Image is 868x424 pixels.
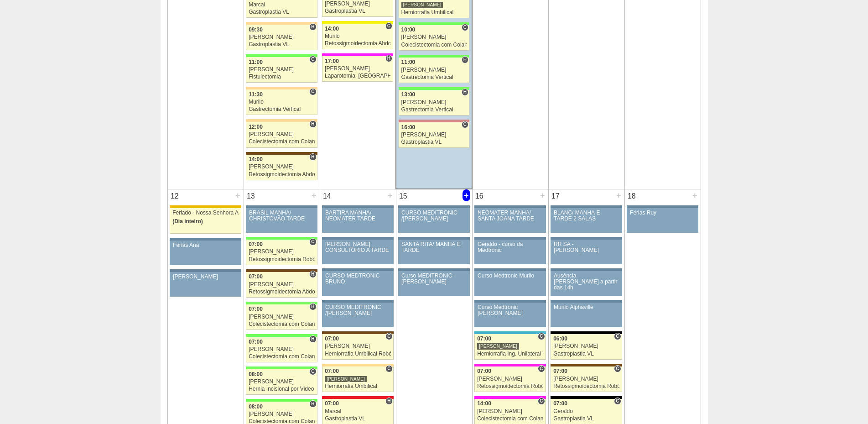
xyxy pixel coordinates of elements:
[462,121,468,128] span: Consultório
[249,91,263,98] span: 11:30
[462,89,468,96] span: Hospital
[325,33,390,39] div: Murilo
[474,300,546,303] div: Key: Aviso
[249,42,315,47] div: Gastroplastia VL
[249,34,315,40] div: [PERSON_NAME]
[539,189,546,201] div: +
[553,383,619,389] div: Retossigmoidectomia Robótica
[401,10,467,16] div: Herniorrafia Umbilical
[554,210,619,222] div: BLANC/ MANHÃ E TARDE 2 SALAS
[249,339,263,345] span: 07:00
[474,366,546,392] a: C 07:00 [PERSON_NAME] Retossigmoidectomia Robótica
[322,205,393,208] div: Key: Aviso
[249,106,315,112] div: Gastrectomia Vertical
[399,22,469,25] div: Key: Brasil
[246,54,317,57] div: Key: Brasil
[249,172,315,178] div: Retossigmoidectomia Abdominal VL
[551,300,622,303] div: Key: Aviso
[401,241,467,253] div: SANTA RITA/ MANHÃ E TARDE
[246,155,317,180] a: H 14:00 [PERSON_NAME] Retossigmoidectomia Abdominal VL
[322,300,393,303] div: Key: Aviso
[325,351,391,357] div: Herniorrafia Umbilical Robótica
[325,416,391,422] div: Gastroplastia VL
[401,91,416,98] span: 13:00
[249,306,263,312] span: 07:00
[246,240,317,265] a: C 07:00 [PERSON_NAME] Retossigmoidectomia Robótica
[385,398,392,405] span: Hospital
[322,334,393,360] a: C 07:00 [PERSON_NAME] Herniorrafia Umbilical Robótica
[246,89,317,115] a: C 11:30 Murilo Gastrectomia Vertical
[322,271,393,296] a: CURSO MEDTRONIC BRUNO
[614,398,621,405] span: Consultório
[627,205,698,208] div: Key: Aviso
[625,189,639,203] div: 18
[173,242,238,248] div: Ferias Ana
[401,42,467,48] div: Colecistectomia com Colangiografia VL
[249,59,263,65] span: 11:00
[246,334,317,337] div: Key: Brasil
[551,237,622,240] div: Key: Aviso
[172,218,203,225] span: (Dia inteiro)
[246,25,317,50] a: H 09:30 [PERSON_NAME] Gastroplastia VL
[249,289,315,295] div: Retossigmoidectomia Abdominal VL
[401,59,416,65] span: 11:00
[614,333,621,340] span: Consultório
[325,26,339,32] span: 14:00
[246,152,317,155] div: Key: Santa Joana
[462,24,468,31] span: Consultório
[249,256,315,262] div: Retossigmoidectomia Robótica
[477,383,543,389] div: Retossigmoidectomia Robótica
[473,189,487,203] div: 16
[249,26,263,33] span: 09:30
[322,208,393,233] a: BARTIRA MANHÃ/ NEOMATER TARDE
[249,354,315,360] div: Colecistectomia com Colangiografia VL
[551,208,622,233] a: BLANC/ MANHÃ E TARDE 2 SALAS
[246,237,317,240] div: Key: Brasil
[170,269,241,272] div: Key: Aviso
[399,55,469,58] div: Key: Brasil
[477,408,543,414] div: [PERSON_NAME]
[322,24,393,49] a: C 14:00 Murilo Retossigmoidectomia Abdominal VL
[478,241,543,253] div: Geraldo - curso da Medtronic
[325,73,390,79] div: Laparotomia, [GEOGRAPHIC_DATA], Drenagem, Bridas VL
[249,74,315,80] div: Fistulectomia
[385,365,392,372] span: Consultório
[246,302,317,304] div: Key: Brasil
[309,238,316,246] span: Consultório
[249,2,315,8] div: Marcal
[325,368,339,374] span: 07:00
[170,238,241,241] div: Key: Aviso
[325,335,339,342] span: 07:00
[249,386,315,392] div: Hernia Incisional por Video
[309,271,316,278] span: Hospital
[551,366,622,392] a: C 07:00 [PERSON_NAME] Retossigmoidectomia Robótica
[478,304,543,316] div: Curso Medtronic [PERSON_NAME]
[249,131,315,137] div: [PERSON_NAME]
[325,210,390,222] div: BARTIRA MANHÃ/ NEOMATER TARDE
[554,241,619,253] div: RR SA - [PERSON_NAME]
[551,331,622,334] div: Key: Blanc
[249,67,315,73] div: [PERSON_NAME]
[478,210,543,222] div: NEOMATER MANHÃ/ SANTA JOANA TARDE
[615,189,623,201] div: +
[246,337,317,362] a: H 07:00 [PERSON_NAME] Colecistectomia com Colangiografia VL
[477,368,491,374] span: 07:00
[325,8,390,14] div: Gastroplastia VL
[309,400,316,408] span: Hospital
[249,346,315,352] div: [PERSON_NAME]
[474,268,546,271] div: Key: Aviso
[462,56,468,63] span: Hospital
[477,400,491,407] span: 14:00
[398,268,469,271] div: Key: Aviso
[474,303,546,327] a: Curso Medtronic [PERSON_NAME]
[398,271,469,296] a: Curso MEDITRONIC - [PERSON_NAME]
[477,416,543,422] div: Colecistectomia com Colangiografia VL
[325,376,367,382] div: [PERSON_NAME]
[322,331,393,334] div: Key: Santa Joana
[322,240,393,264] a: [PERSON_NAME] CONSULTÓRIO A TARDE
[246,57,317,83] a: C 11:00 [PERSON_NAME] Fistulectomia
[551,396,622,399] div: Key: Blanc
[399,120,469,122] div: Key: Santa Helena
[246,304,317,330] a: H 07:00 [PERSON_NAME] Colecistectomia com Colangiografia VL
[249,273,263,280] span: 07:00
